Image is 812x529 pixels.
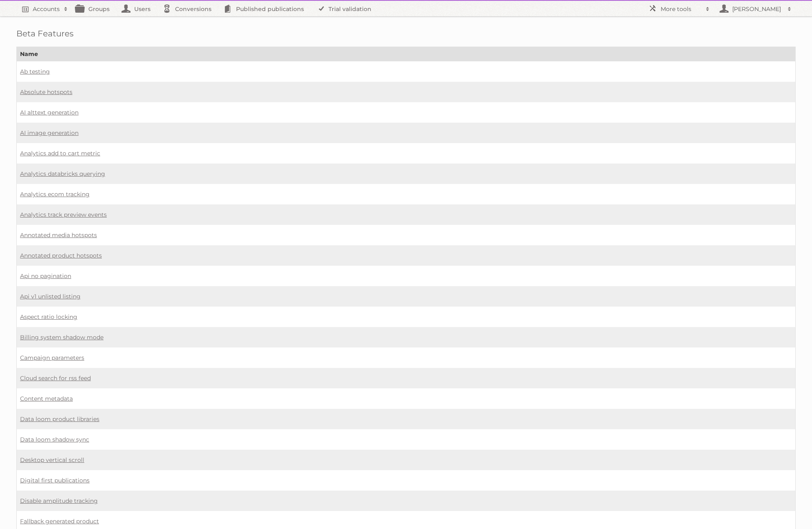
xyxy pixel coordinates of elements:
h2: [PERSON_NAME] [730,5,783,13]
a: Billing system shadow mode [20,334,103,341]
h2: More tools [661,5,702,13]
a: Desktop vertical scroll [20,456,84,464]
a: Aspect ratio locking [20,313,77,321]
a: AI image generation [20,129,79,137]
a: Api v1 unlisted listing [20,293,81,300]
a: Data loom product libraries [20,415,99,423]
a: Fallback generated product [20,518,99,525]
a: Data loom shadow sync [20,436,89,443]
a: Cloud search for rss feed [20,374,91,382]
a: Analytics databricks querying [20,170,105,177]
a: Analytics track preview events [20,211,107,218]
h2: Accounts [33,5,60,13]
a: Ab testing [20,68,50,75]
a: Analytics ecom tracking [20,191,90,198]
a: Disable amplitude tracking [20,497,98,504]
a: Published publications [220,1,312,16]
a: Groups [72,1,118,16]
a: Analytics add to cart metric [20,150,100,157]
a: More tools [644,1,714,16]
a: Api no pagination [20,272,71,280]
a: Conversions [159,1,220,16]
a: Accounts [16,1,72,16]
a: Annotated product hotspots [20,252,102,259]
a: Campaign parameters [20,354,84,361]
a: Trial validation [312,1,380,16]
h1: Beta Features [16,29,796,38]
a: Absolute hotspots [20,88,72,96]
th: Name [17,47,796,61]
a: Users [118,1,159,16]
a: Content metadata [20,395,73,402]
a: [PERSON_NAME] [714,1,796,16]
a: Digital first publications [20,477,90,484]
a: AI alttext generation [20,109,79,116]
a: Annotated media hotspots [20,231,97,239]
